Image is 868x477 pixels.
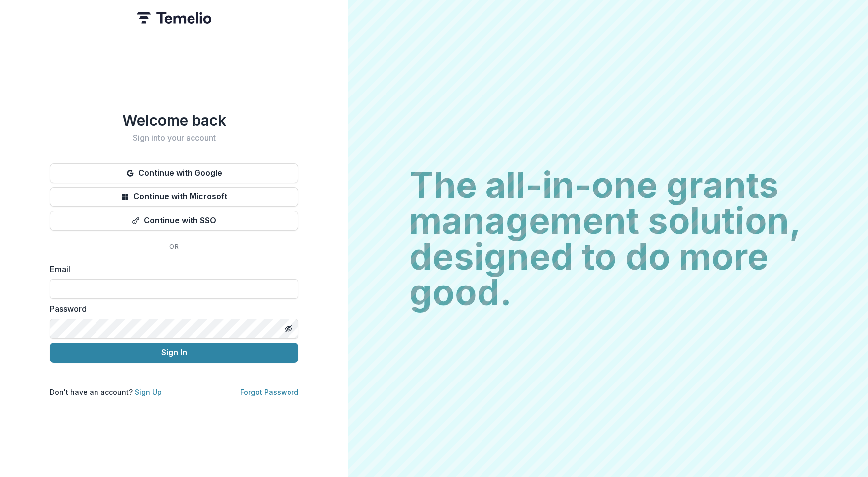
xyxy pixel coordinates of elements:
[50,387,162,397] p: Don't have an account?
[281,321,296,337] button: Toggle password visibility
[50,111,298,129] h1: Welcome back
[50,187,298,207] button: Continue with Microsoft
[50,133,298,143] h2: Sign into your account
[137,12,211,24] img: Temelio
[135,388,162,396] a: Sign Up
[50,303,292,315] label: Password
[50,343,298,363] button: Sign In
[240,388,298,396] a: Forgot Password
[50,211,298,231] button: Continue with SSO
[50,263,292,275] label: Email
[50,163,298,183] button: Continue with Google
